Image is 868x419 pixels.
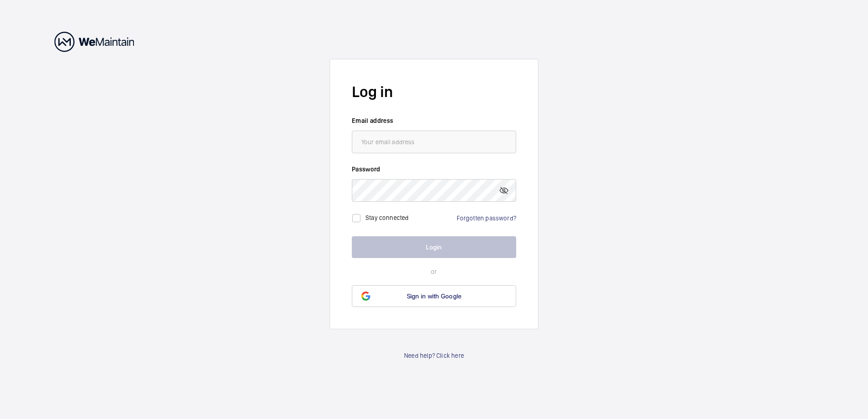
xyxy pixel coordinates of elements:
[407,292,462,300] span: Sign in with Google
[365,214,409,221] label: Stay connected
[352,236,516,258] button: Login
[352,81,516,102] h2: Log in
[352,267,516,276] p: or
[352,131,516,153] input: Your email address
[352,165,516,174] label: Password
[352,116,516,125] label: Email address
[457,214,516,222] a: Forgotten password?
[404,351,464,360] a: Need help? Click here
